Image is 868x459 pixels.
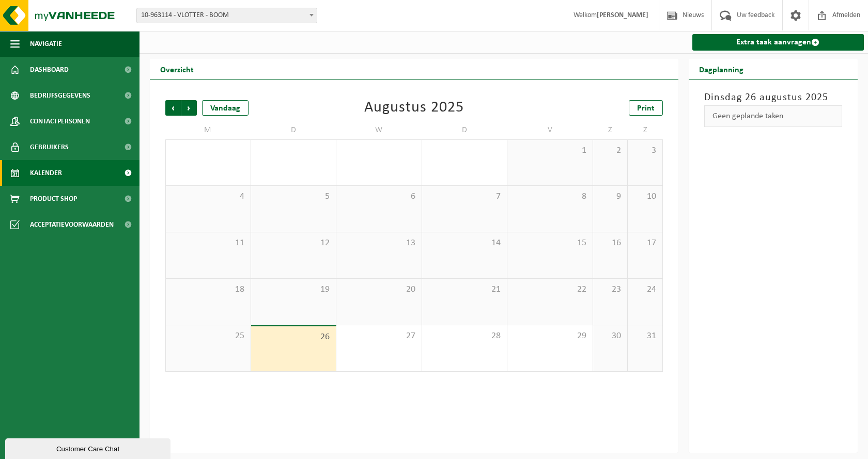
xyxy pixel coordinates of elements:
span: 28 [427,330,502,342]
span: 22 [513,284,587,295]
span: Acceptatievoorwaarden [30,212,114,238]
span: Dashboard [30,57,69,83]
span: 4 [171,191,245,202]
span: 18 [171,284,245,295]
h3: Dinsdag 26 augustus 2025 [704,90,843,105]
h2: Dagplanning [689,59,754,79]
td: Z [628,121,662,139]
span: 10 [633,191,657,202]
div: Vandaag [202,100,249,116]
span: 10-963114 - VLOTTER - BOOM [137,8,317,23]
span: 20 [342,284,416,295]
td: W [336,121,422,139]
span: 7 [427,191,502,202]
a: Extra taak aanvragen [692,34,864,51]
span: Contactpersonen [30,108,90,134]
span: 26 [256,331,331,343]
span: 29 [513,330,587,342]
td: Z [593,121,628,139]
span: 19 [256,284,331,295]
span: 15 [513,238,587,249]
span: 1 [513,145,587,156]
span: 23 [598,284,622,295]
span: 25 [171,330,245,342]
span: 13 [342,238,416,249]
span: 2 [598,145,622,156]
span: 24 [633,284,657,295]
span: 5 [256,191,331,202]
span: Vorige [165,100,181,116]
span: 27 [342,330,416,342]
span: Bedrijfsgegevens [30,83,90,108]
span: Print [637,104,655,113]
span: Kalender [30,160,62,186]
strong: [PERSON_NAME] [597,11,648,19]
span: 21 [427,284,502,295]
span: 14 [427,238,502,249]
span: 3 [633,145,657,156]
span: 16 [598,238,622,249]
span: Volgende [181,100,197,116]
td: D [422,121,508,139]
span: Gebruikers [30,134,69,160]
span: Navigatie [30,31,62,57]
span: 17 [633,238,657,249]
span: 8 [513,191,587,202]
span: 9 [598,191,622,202]
div: Geen geplande taken [704,105,843,127]
div: Augustus 2025 [364,100,464,116]
span: 11 [171,238,245,249]
span: 31 [633,330,657,342]
td: V [507,121,593,139]
td: M [165,121,251,139]
span: 12 [256,238,331,249]
span: 30 [598,330,622,342]
iframe: chat widget [5,436,173,459]
a: Print [629,100,663,116]
span: 10-963114 - VLOTTER - BOOM [136,8,317,23]
td: D [251,121,337,139]
span: Product Shop [30,186,77,212]
span: 6 [342,191,416,202]
h2: Overzicht [150,59,204,79]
